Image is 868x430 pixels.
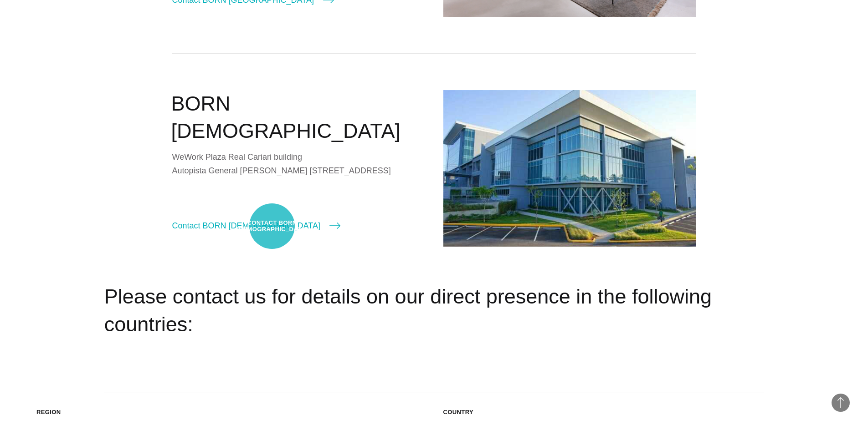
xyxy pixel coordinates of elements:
h2: Please contact us for details on our direct presence in the following countries: [104,283,764,338]
h2: BORN [DEMOGRAPHIC_DATA] [171,90,425,145]
div: Region [36,408,425,417]
div: Country [443,408,832,417]
a: Contact BORN [DEMOGRAPHIC_DATA] [172,219,340,232]
div: WeWork Plaza Real Cariari building Autopista General [PERSON_NAME] [STREET_ADDRESS] [172,150,425,177]
button: Back to Top [832,394,850,412]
